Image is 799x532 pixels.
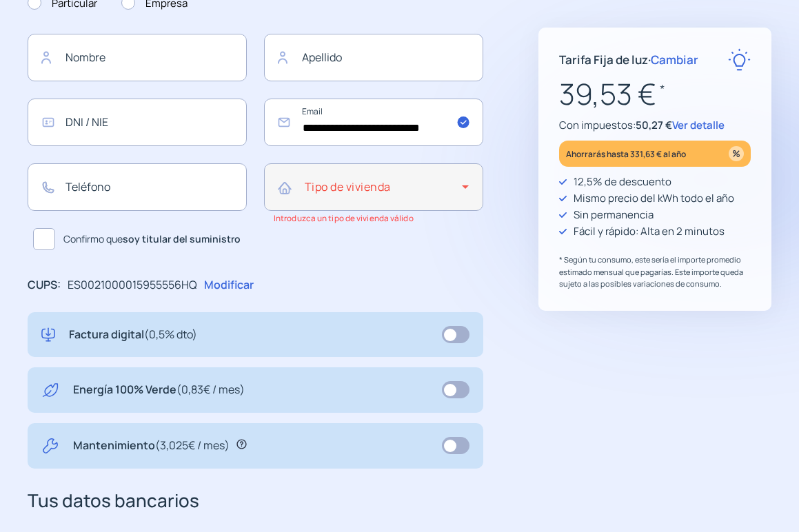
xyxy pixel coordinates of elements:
[574,174,671,190] p: 12,5% de descuento
[41,381,59,399] img: energy-green.svg
[729,146,744,161] img: percentage_icon.svg
[73,381,245,399] p: Energía 100% Verde
[651,52,698,68] span: Cambiar
[69,326,197,344] p: Factura digital
[41,437,59,455] img: tool.svg
[63,232,241,247] span: Confirmo que
[41,326,55,344] img: digital-invoice.svg
[305,179,391,194] mat-label: Tipo de vivienda
[155,438,230,453] span: (3,025€ / mes)
[274,213,414,223] small: Introduzca un tipo de vivienda válido
[176,382,245,397] span: (0,83€ / mes)
[123,232,241,245] b: soy titular del suministro
[559,117,751,134] p: Con impuestos:
[144,327,197,342] span: (0,5% dto)
[73,437,230,455] p: Mantenimiento
[574,207,654,223] p: Sin permanencia
[566,146,686,162] p: Ahorrarás hasta 331,63 € al año
[574,190,734,207] p: Mismo precio del kWh todo el año
[559,254,751,290] p: * Según tu consumo, este sería el importe promedio estimado mensual que pagarías. Este importe qu...
[559,71,751,117] p: 39,53 €
[28,276,61,294] p: CUPS:
[574,223,725,240] p: Fácil y rápido: Alta en 2 minutos
[728,48,751,71] img: rate-E.svg
[636,118,672,132] span: 50,27 €
[204,276,254,294] p: Modificar
[28,487,483,515] h3: Tus datos bancarios
[559,50,698,69] p: Tarifa Fija de luz ·
[68,276,197,294] p: ES0021000015955556HQ
[672,118,725,132] span: Ver detalle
